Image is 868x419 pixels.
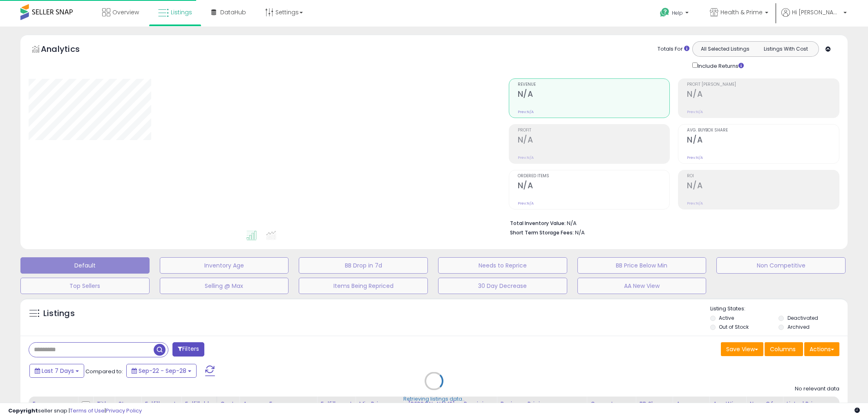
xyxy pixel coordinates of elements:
span: Hi [PERSON_NAME] [792,8,841,16]
div: Include Returns [686,61,754,70]
span: Help [672,9,683,16]
div: Retrieving listings data.. [403,395,465,403]
span: Profit [518,128,670,133]
span: Health & Prime [720,8,763,16]
span: Revenue [518,82,670,87]
li: N/A [510,218,833,227]
button: BB Drop in 7d [299,257,428,274]
button: Non Competitive [716,257,846,274]
button: BB Price Below Min [577,257,707,274]
button: Top Sellers [20,278,150,294]
small: Prev: N/A [687,201,703,206]
span: Overview [112,8,139,16]
h2: N/A [518,135,670,146]
small: Prev: N/A [518,201,534,206]
div: Totals For [658,45,689,53]
h2: N/A [518,181,670,192]
span: Avg. Buybox Share [687,128,839,133]
div: seller snap | | [8,407,142,415]
h2: N/A [687,135,839,146]
span: Ordered Items [518,174,670,178]
small: Prev: N/A [518,109,534,114]
small: Prev: N/A [687,109,703,114]
button: Default [20,257,150,274]
small: Prev: N/A [518,155,534,160]
span: Profit [PERSON_NAME] [687,82,839,87]
a: Help [653,1,697,27]
span: N/A [575,229,585,236]
h2: N/A [687,89,839,100]
h2: N/A [687,181,839,192]
button: Inventory Age [160,257,289,274]
button: Selling @ Max [160,278,289,294]
button: AA New View [577,278,707,294]
b: Total Inventory Value: [510,220,566,227]
button: Listings With Cost [755,44,816,54]
span: DataHub [220,8,246,16]
button: All Selected Listings [695,44,756,54]
span: Listings [171,8,192,16]
h2: N/A [518,89,670,100]
button: 30 Day Decrease [438,278,567,294]
strong: Copyright [8,407,38,415]
span: ROI [687,174,839,178]
b: Short Term Storage Fees: [510,229,574,236]
small: Prev: N/A [687,155,703,160]
a: Hi [PERSON_NAME] [781,8,847,27]
i: Get Help [660,7,670,18]
button: Needs to Reprice [438,257,567,274]
h5: Analytics [41,43,96,57]
button: Items Being Repriced [299,278,428,294]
